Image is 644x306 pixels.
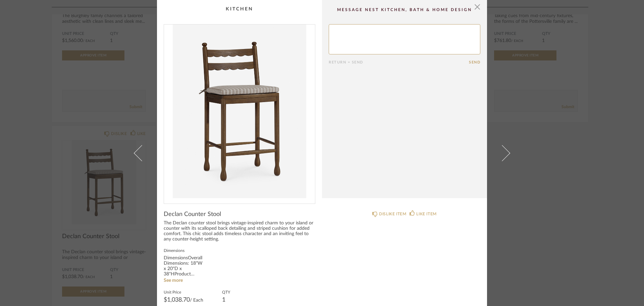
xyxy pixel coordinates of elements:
label: Dimensions [164,248,204,253]
img: e9a0ac95-3630-45dd-9e6d-839a9199cfe8_1000x1000.jpg [164,25,315,198]
div: DISLIKE ITEM [379,211,406,217]
label: Unit Price [164,289,203,295]
span: Declan Counter Stool [164,211,221,218]
button: Send [469,60,480,64]
label: QTY [222,289,230,295]
div: The Declan counter stool brings vintage-inspired charm to your island or counter with its scallop... [164,221,315,242]
span: $1,038.70 [164,297,190,303]
span: / Each [190,298,203,303]
div: DimensionsOverall Dimensions: 18"W x 20"D x 38"HProduct Weight: 24 lbsWeight Capacity: 500 lbsSea... [164,256,204,277]
a: See more [164,278,183,283]
div: 0 [164,25,315,198]
div: Return = Send [329,60,469,64]
div: 1 [222,297,230,303]
div: LIKE ITEM [416,211,436,217]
